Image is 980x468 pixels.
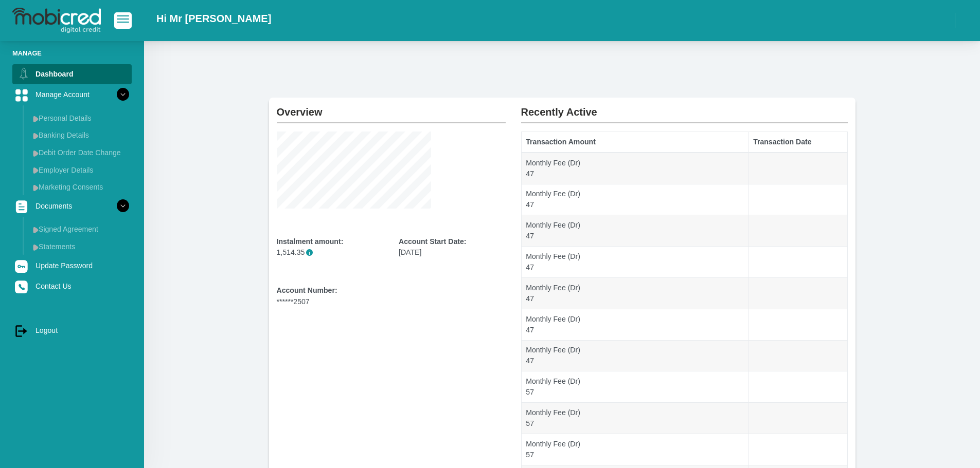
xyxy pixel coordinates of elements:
a: Statements [29,238,132,255]
span: Please note that the instalment amount provided does not include the monthly fee, which will be i... [306,249,313,256]
img: menu arrow [33,227,39,233]
img: logo-mobicred.svg [12,8,101,33]
td: Monthly Fee (Dr) 57 [521,371,749,403]
h2: Recently Active [521,98,848,118]
a: Logout [12,321,132,340]
td: Monthly Fee (Dr) 47 [521,184,749,215]
img: menu arrow [33,133,39,139]
b: Account Start Date: [399,237,466,246]
b: Account Number: [277,286,337,294]
a: Contact Us [12,276,132,296]
a: Dashboard [12,64,132,84]
td: Monthly Fee (Dr) 47 [521,340,749,371]
td: Monthly Fee (Dr) 47 [521,247,749,278]
td: Monthly Fee (Dr) 57 [521,403,749,434]
img: menu arrow [33,184,39,191]
a: Update Password [12,256,132,275]
h2: Hi Mr [PERSON_NAME] [156,12,271,25]
a: Banking Details [29,127,132,143]
h2: Overview [277,98,506,118]
li: Manage [12,48,132,58]
td: Monthly Fee (Dr) 47 [521,153,749,184]
td: Monthly Fee (Dr) 47 [521,309,749,340]
th: Transaction Amount [521,132,749,153]
a: Documents [12,196,132,216]
img: menu arrow [33,150,39,157]
td: Monthly Fee (Dr) 57 [521,434,749,465]
th: Transaction Date [749,132,847,153]
img: menu arrow [33,167,39,174]
img: menu arrow [33,116,39,122]
a: Manage Account [12,85,132,104]
b: Instalment amount: [277,237,344,246]
div: [DATE] [399,236,506,258]
a: Personal Details [29,110,132,126]
img: menu arrow [33,244,39,251]
td: Monthly Fee (Dr) 47 [521,277,749,309]
p: 1,514.35 [277,247,384,258]
a: Signed Agreement [29,221,132,237]
a: Debit Order Date Change [29,144,132,161]
td: Monthly Fee (Dr) 47 [521,215,749,247]
a: Marketing Consents [29,179,132,195]
a: Employer Details [29,162,132,178]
